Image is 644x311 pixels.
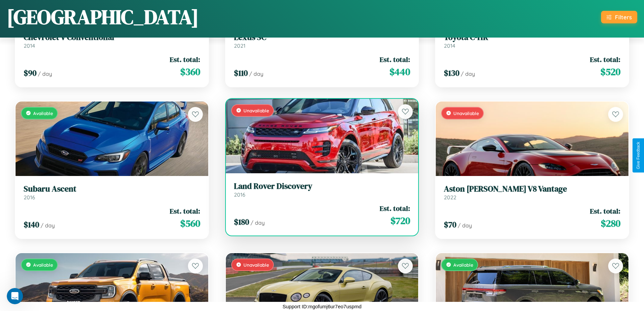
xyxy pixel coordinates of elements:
span: $ 90 [24,67,37,79]
a: Land Rover Discovery2016 [234,181,410,198]
span: Est. total: [590,54,620,64]
h3: Subaru Ascent [24,184,200,194]
div: Filters [615,14,632,21]
button: Filters [601,11,637,23]
span: Available [33,262,53,268]
a: Lexus SC2021 [234,32,410,49]
span: $ 440 [389,65,410,79]
span: Est. total: [380,203,410,213]
span: / day [458,222,472,229]
h3: Toyota C-HR [444,32,620,42]
div: Give Feedback [636,142,641,169]
span: $ 70 [444,219,456,230]
span: $ 280 [601,217,620,230]
span: Est. total: [590,206,620,216]
span: $ 720 [390,214,410,227]
p: Support ID: mgofumj6ur7eo7uspmd [283,302,361,311]
span: Available [33,110,53,116]
span: 2021 [234,42,245,49]
span: $ 360 [180,65,200,79]
span: $ 560 [180,217,200,230]
span: 2016 [24,194,35,201]
span: / day [461,70,475,77]
span: Unavailable [243,262,269,268]
h3: Land Rover Discovery [234,181,410,191]
span: $ 520 [600,65,620,79]
span: 2014 [444,42,455,49]
span: 2016 [234,191,245,198]
span: Available [453,262,473,268]
h3: Lexus SC [234,32,410,42]
span: / day [38,70,52,77]
span: $ 110 [234,67,248,79]
a: Aston [PERSON_NAME] V8 Vantage2022 [444,184,620,201]
span: Unavailable [243,108,269,113]
span: / day [249,70,263,77]
span: $ 130 [444,67,459,79]
span: Est. total: [170,54,200,64]
span: Unavailable [453,110,479,116]
a: Subaru Ascent2016 [24,184,200,201]
a: Chevrolet V Conventional2014 [24,32,200,49]
span: 2022 [444,194,456,201]
a: Toyota C-HR2014 [444,32,620,49]
h1: [GEOGRAPHIC_DATA] [7,3,199,31]
h3: Chevrolet V Conventional [24,32,200,42]
iframe: Intercom live chat [7,288,23,304]
span: $ 180 [234,216,249,227]
h3: Aston [PERSON_NAME] V8 Vantage [444,184,620,194]
span: 2014 [24,42,35,49]
span: Est. total: [170,206,200,216]
span: / day [251,219,265,226]
span: Est. total: [380,54,410,64]
span: $ 140 [24,219,39,230]
span: / day [41,222,55,229]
